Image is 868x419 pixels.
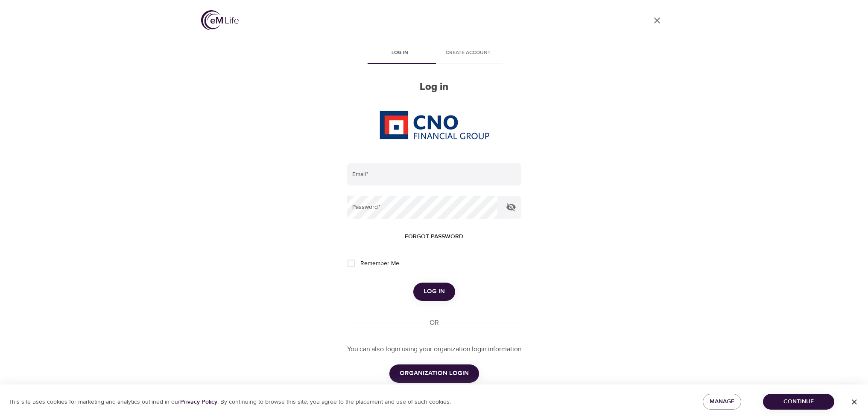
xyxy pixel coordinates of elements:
a: close [647,10,667,31]
span: Remember Me [360,259,399,268]
span: Manage [710,396,734,407]
button: Continue [763,394,834,410]
span: ORGANIZATION LOGIN [400,368,469,379]
img: logo [201,10,239,30]
p: You can also login using your organization login information [347,344,521,354]
span: Log in [371,49,429,58]
button: Log in [413,283,455,301]
div: OR [426,318,442,328]
span: Continue [770,396,827,407]
button: ORGANIZATION LOGIN [389,364,479,382]
span: Create account [439,49,497,58]
button: Forgot password [401,229,467,245]
button: Manage [703,394,741,410]
a: Privacy Policy [180,398,217,406]
span: Log in [424,286,445,297]
img: CNO%20logo.png [379,110,489,139]
span: Forgot password [405,231,463,242]
div: disabled tabs example [347,43,521,64]
h2: Log in [347,81,521,93]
